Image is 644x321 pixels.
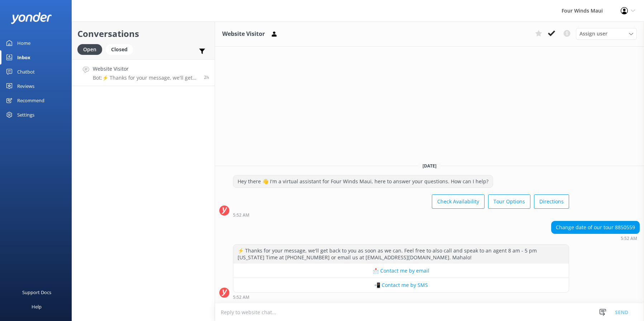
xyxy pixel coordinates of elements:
strong: 5:52 AM [621,236,637,241]
button: Directions [534,194,569,209]
button: 📲 Contact me by SMS [233,278,569,292]
div: Inbox [17,50,30,65]
button: Tour Options [488,194,530,209]
a: Closed [106,45,137,53]
div: Open [77,44,102,55]
h2: Conversations [77,27,209,41]
div: Assign User [576,28,637,39]
span: Assign user [579,30,607,38]
h4: Website Visitor [93,65,199,73]
div: Closed [106,44,133,55]
p: Bot: ⚡ Thanks for your message, we'll get back to you as soon as we can. Feel free to also call a... [93,75,199,81]
strong: 5:52 AM [233,213,249,217]
div: Settings [17,108,34,122]
div: Oct 03 2025 05:52am (UTC -10:00) Pacific/Honolulu [233,212,569,217]
a: Website VisitorBot:⚡ Thanks for your message, we'll get back to you as soon as we can. Feel free ... [72,59,215,86]
div: Home [17,36,30,50]
h3: Website Visitor [222,29,265,39]
div: Recommend [17,93,44,108]
span: Oct 03 2025 05:52am (UTC -10:00) Pacific/Honolulu [204,74,209,80]
a: Open [77,45,106,53]
img: yonder-white-logo.png [11,12,52,24]
div: Help [32,299,42,314]
span: [DATE] [418,163,441,169]
div: Hey there 👋 I'm a virtual assistant for Four Winds Maui, here to answer your questions. How can I... [233,175,493,188]
div: Support Docs [22,285,51,299]
div: Oct 03 2025 05:52am (UTC -10:00) Pacific/Honolulu [233,294,569,299]
div: ⚡ Thanks for your message, we'll get back to you as soon as we can. Feel free to also call and sp... [233,245,569,264]
div: Oct 03 2025 05:52am (UTC -10:00) Pacific/Honolulu [551,236,640,241]
div: Change date of our tour 8850559 [552,221,639,233]
strong: 5:52 AM [233,295,249,299]
div: Chatbot [17,65,35,79]
div: Reviews [17,79,34,93]
button: 📩 Contact me by email [233,264,569,278]
button: Check Availability [432,194,485,209]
